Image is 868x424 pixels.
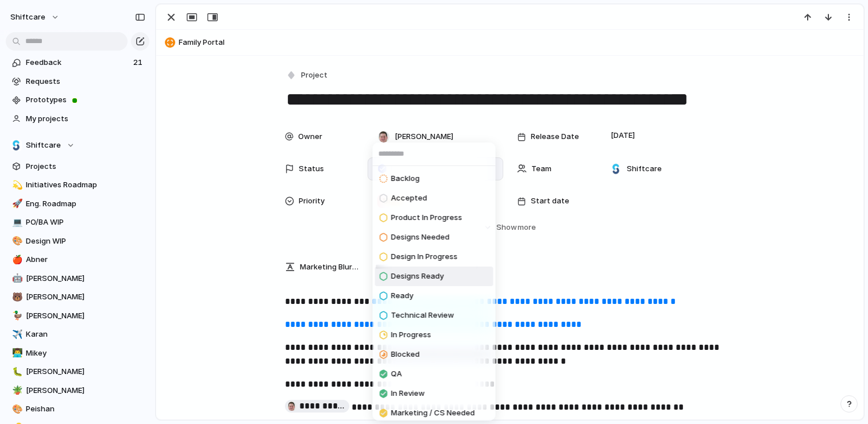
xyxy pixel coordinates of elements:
[391,290,414,302] span: Ready
[391,349,420,360] span: Blocked
[391,310,454,321] span: Technical Review
[391,192,427,204] span: Accepted
[391,232,450,243] span: Designs Needed
[391,368,402,380] span: QA
[391,407,475,419] span: Marketing / CS Needed
[391,212,462,223] span: Product In Progress
[391,388,425,399] span: In Review
[391,251,458,263] span: Design In Progress
[391,173,420,184] span: Backlog
[391,271,444,282] span: Designs Ready
[391,329,431,341] span: In Progress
